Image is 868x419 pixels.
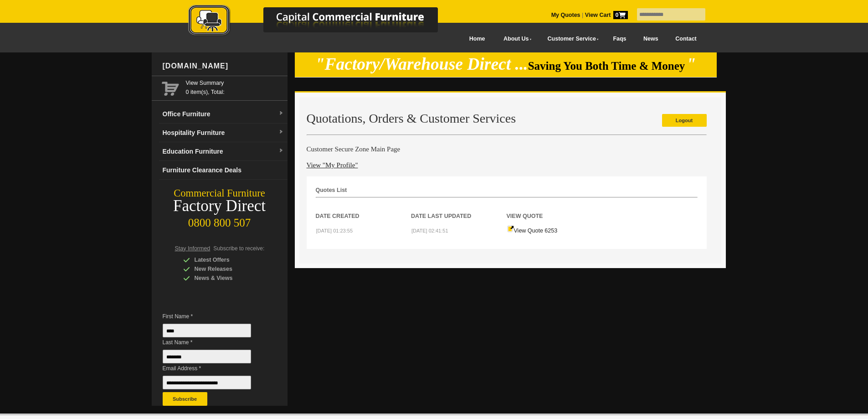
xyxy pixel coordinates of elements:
[186,78,284,95] span: 0 item(s), Total:
[152,187,288,200] div: Commercial Furniture
[583,12,627,18] a: View Cart0
[316,228,353,233] small: [DATE] 01:23:55
[278,148,284,154] img: dropdown
[605,29,635,49] a: Faqs
[278,111,284,116] img: dropdown
[183,274,270,283] div: News & Views
[152,200,288,212] div: Factory Direct
[307,161,358,169] a: View "My Profile"
[551,12,580,18] a: My Quotes
[159,105,288,124] a: Office Furnituredropdown
[585,12,628,18] strong: View Cart
[316,198,411,221] th: Date Created
[183,255,270,264] div: Latest Offers
[307,112,707,125] h2: Quotations, Orders & Customer Services
[175,245,211,252] span: Stay Informed
[687,55,696,73] em: "
[528,60,685,72] span: Saving You Both Time & Money
[635,29,667,49] a: News
[163,392,207,406] button: Subscribe
[278,129,284,135] img: dropdown
[163,338,265,347] span: Last Name *
[507,198,602,221] th: View Quote
[159,52,288,80] div: [DOMAIN_NAME]
[493,29,537,49] a: About Us
[411,228,448,233] small: [DATE] 02:41:51
[159,142,288,161] a: Education Furnituredropdown
[163,324,251,337] input: First Name *
[163,312,265,321] span: First Name *
[307,145,707,154] h4: Customer Secure Zone Main Page
[316,187,347,193] strong: Quotes List
[537,29,604,49] a: Customer Service
[163,364,265,373] span: Email Address *
[163,5,482,38] img: Capital Commercial Furniture Logo
[315,55,528,73] em: "Factory/Warehouse Direct ...
[507,228,558,234] a: View Quote 6253
[183,264,270,274] div: New Releases
[186,78,284,88] a: View Summary
[163,5,482,41] a: Capital Commercial Furniture Logo
[213,245,264,252] span: Subscribe to receive:
[159,124,288,142] a: Hospitality Furnituredropdown
[507,225,514,233] img: Quote-icon
[613,11,628,19] span: 0
[163,376,251,389] input: Email Address *
[411,198,507,221] th: Date Last Updated
[667,29,705,49] a: Contact
[152,212,288,229] div: 0800 800 507
[163,350,251,363] input: Last Name *
[662,114,707,127] a: Logout
[159,161,288,180] a: Furniture Clearance Deals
